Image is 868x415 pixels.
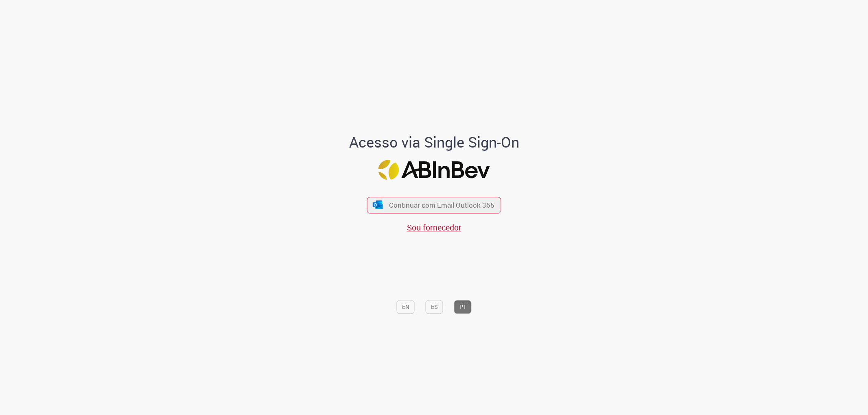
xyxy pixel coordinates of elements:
button: ícone Azure/Microsoft 360 Continuar com Email Outlook 365 [367,197,501,213]
a: Sou fornecedor [407,222,461,233]
button: EN [397,300,415,314]
h1: Acesso via Single Sign-On [321,134,547,150]
img: Logo ABInBev [378,160,490,180]
img: ícone Azure/Microsoft 360 [372,200,383,209]
button: PT [454,300,472,314]
span: Continuar com Email Outlook 365 [389,200,494,210]
button: ES [426,300,443,314]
